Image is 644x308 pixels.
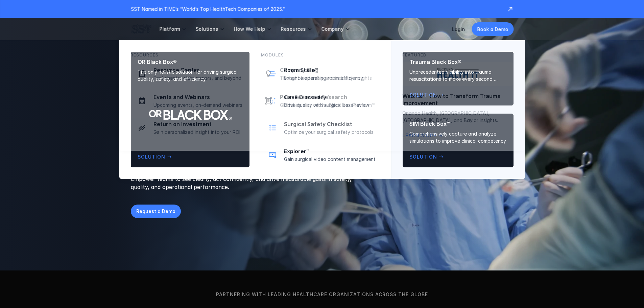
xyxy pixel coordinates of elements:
img: Investment icon [138,124,146,132]
p: Solution [138,153,165,161]
span: arrow_right_alt [167,154,172,160]
p: Gain personalized insight into your ROI [153,129,249,135]
p: Global studies on the Black Box Platform™ [280,102,375,108]
img: Journal icon [264,97,272,105]
img: video icon [268,150,277,160]
a: Request a Demo [131,205,181,218]
a: video iconExplorer™Gain surgical video content management [261,143,380,166]
p: How We Help [234,26,265,32]
a: Becker's logoWebinar - How to Transform Trauma ImprovementOrlando Health, [GEOGRAPHIC_DATA], [GEO... [402,62,513,139]
p: Platform [159,26,180,32]
a: Platform [159,18,187,40]
p: Events and Webinars [153,94,249,101]
p: Thought leadership and industry insights [280,75,375,81]
p: Peer-Reviewed Research [280,94,375,101]
a: Login [452,26,465,32]
img: Calendar icon [138,97,146,105]
span: arrow_right_alt [438,154,444,160]
p: Company [321,26,343,32]
p: Book a Demo [477,26,508,33]
span: arrow_right_alt [438,133,443,138]
p: Learn More [402,132,436,139]
a: Book a Demo [472,22,514,36]
p: Return on Investment [153,121,249,128]
p: Orlando Health, [GEOGRAPHIC_DATA], [GEOGRAPHIC_DATA], and Baylor insights. [402,110,513,124]
p: Resource Center [153,67,249,74]
a: Lightbulb iconCompany BlogThought leadership and industry insights [257,62,379,85]
a: Calendar iconEvents and WebinarsUpcoming events, on-demand webinars [130,89,253,112]
p: Solution [409,153,437,161]
img: Paper icon [138,70,146,78]
img: SST logo [131,23,151,35]
img: Lightbulb icon [264,70,272,78]
a: Journal iconPeer-Reviewed ResearchGlobal studies on the Black Box Platform™ [257,89,379,112]
p: SST Named in TIME’s “World’s Top HealthTech Companies of 2025." [131,5,500,13]
p: Solutions [195,26,218,32]
p: Empower teams to see clearly, act confidently, and drive measurable gains in safety, quality, and... [131,175,360,191]
p: Fact sheets, white papers, and beyond [153,75,249,81]
p: Partnering with leading healthcare organizations across the globe [11,291,633,298]
p: Resources [130,52,159,58]
a: Paper iconResource CenterFact sheets, white papers, and beyond [130,62,253,85]
a: Investment iconReturn on InvestmentGain personalized insight into your ROI [130,116,253,139]
p: Company Blog [280,67,375,74]
p: Gain surgical video content management [284,156,376,162]
p: Upcoming events, on-demand webinars [153,102,249,108]
p: Request a Demo [136,208,175,215]
p: Featured [402,52,427,58]
img: Becker's logo [402,62,513,86]
p: Resources [281,26,306,32]
p: Webinar - How to Transform Trauma Improvement [402,93,513,107]
p: Explorer™ [284,148,376,155]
